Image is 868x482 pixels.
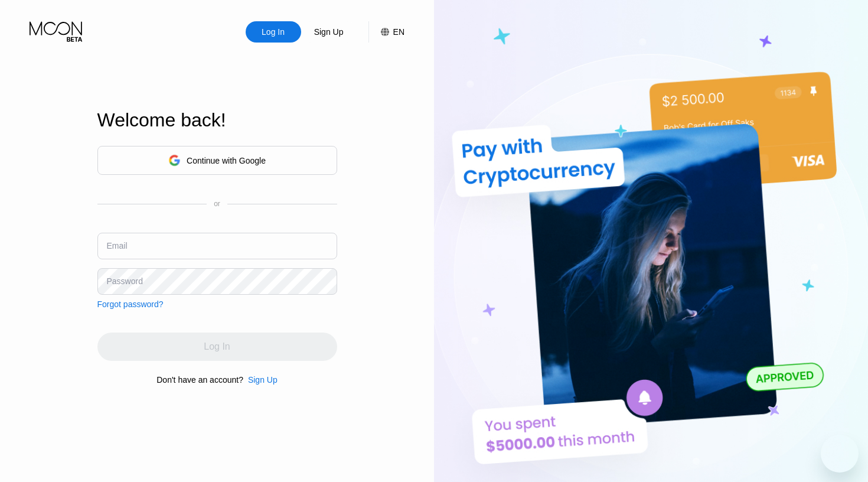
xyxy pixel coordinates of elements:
[97,299,164,309] div: Forgot password?
[301,21,357,43] div: Sign Up
[368,21,404,43] div: EN
[107,241,128,250] div: Email
[313,26,345,38] div: Sign Up
[156,375,243,385] div: Don't have an account?
[821,435,859,473] iframe: Button to launch messaging window
[97,146,337,175] div: Continue with Google
[393,27,404,37] div: EN
[214,200,220,208] div: or
[243,375,278,385] div: Sign Up
[107,276,143,286] div: Password
[97,109,337,131] div: Welcome back!
[260,26,286,38] div: Log In
[187,156,266,165] div: Continue with Google
[246,21,301,43] div: Log In
[248,375,278,385] div: Sign Up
